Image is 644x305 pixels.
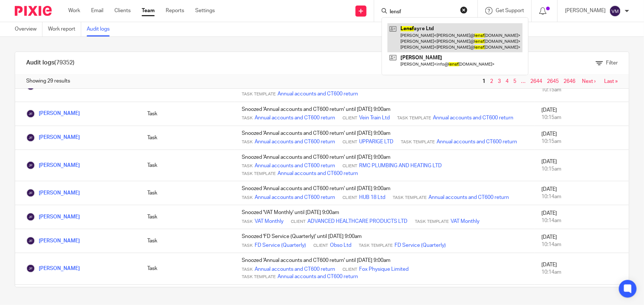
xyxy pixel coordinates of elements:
[291,219,306,225] span: Client
[313,243,328,249] span: Client
[534,253,629,284] td: [DATE]
[498,79,501,84] a: 3
[359,266,409,273] a: Fox Physique Limited
[428,194,509,201] a: Annual accounts and CT600 return
[359,138,393,146] a: UPPARIGE LTD
[565,7,606,14] p: [PERSON_NAME]
[490,79,493,84] a: 2
[534,181,629,205] td: [DATE]
[26,190,80,196] a: [PERSON_NAME]
[481,78,618,84] nav: pager
[255,138,335,146] a: Annual accounts and CT600 return
[542,165,621,173] div: 10:15am
[481,77,487,86] span: 1
[15,6,52,16] img: Pixie
[68,7,80,14] a: Work
[397,115,431,121] span: Task Template
[255,242,306,249] a: FD Service (Quarterly)
[26,111,80,116] a: [PERSON_NAME]
[359,194,385,201] a: HUB 18 Ltd
[87,22,115,36] a: Audit logs
[307,218,407,225] a: ADVANCED HEALTHCARE PRODUCTS LTD
[534,126,629,150] td: [DATE]
[606,60,618,66] span: Filter
[242,115,253,121] span: Task
[26,236,35,245] img: Jill Fox
[278,90,358,98] a: Annual accounts and CT600 return
[582,79,596,84] a: Next ›
[542,269,621,276] div: 10:14am
[26,238,80,243] a: [PERSON_NAME]
[15,22,42,36] a: Overview
[234,102,534,126] td: Snoozed 'Annual accounts and CT600 return' until [DATE] 9:00am
[437,138,517,146] a: Annual accounts and CT600 return
[609,5,621,17] img: svg%3E
[48,22,81,36] a: Work report
[26,214,80,220] a: [PERSON_NAME]
[140,150,234,181] td: Task
[26,133,35,142] img: Jill Fox
[255,266,335,273] a: Annual accounts and CT600 return
[342,139,357,145] span: Client
[114,7,131,14] a: Clients
[195,7,215,14] a: Settings
[140,205,234,229] td: Task
[242,91,276,97] span: Task Template
[91,7,103,14] a: Email
[530,79,542,84] a: 2644
[26,163,80,168] a: [PERSON_NAME]
[542,114,621,121] div: 10:15am
[242,219,253,225] span: Task
[513,79,516,84] a: 5
[359,114,390,122] a: Vein Train Ltd
[26,213,35,221] img: Jill Fox
[342,267,357,273] span: Client
[395,242,446,249] a: FD Service (Quarterly)
[26,109,35,118] img: Jill Fox
[26,189,35,197] img: Jill Fox
[460,6,468,14] button: Clear
[234,150,534,181] td: Snoozed 'Annual accounts and CT600 return' until [DATE] 9:00am
[393,195,427,201] span: Task Template
[359,243,393,249] span: Task Template
[342,163,357,169] span: Client
[542,138,621,145] div: 10:15am
[534,229,629,253] td: [DATE]
[255,194,335,201] a: Annual accounts and CT600 return
[26,77,70,85] span: Showing 29 results
[140,181,234,205] td: Task
[142,7,155,14] a: Team
[506,79,509,84] a: 4
[26,135,80,140] a: [PERSON_NAME]
[242,139,253,145] span: Task
[496,8,524,13] span: Get Support
[242,243,253,249] span: Task
[542,193,621,200] div: 10:14am
[242,274,276,280] span: Task Template
[451,218,479,225] a: VAT Monthly
[234,253,534,284] td: Snoozed 'Annual accounts and CT600 return' until [DATE] 9:00am
[330,242,351,249] a: Obso Ltd
[242,171,276,177] span: Task Template
[26,264,35,273] img: Jill Fox
[242,267,253,273] span: Task
[519,77,527,86] span: …
[242,163,253,169] span: Task
[234,229,534,253] td: Snoozed 'FD Service (Quarterly)' until [DATE] 9:00am
[234,126,534,150] td: Snoozed 'Annual accounts and CT600 return' until [DATE] 9:00am
[534,150,629,181] td: [DATE]
[242,195,253,201] span: Task
[278,170,358,177] a: Annual accounts and CT600 return
[255,114,335,122] a: Annual accounts and CT600 return
[140,102,234,126] td: Task
[342,115,357,121] span: Client
[342,195,357,201] span: Client
[542,241,621,248] div: 10:14am
[534,205,629,229] td: [DATE]
[166,7,184,14] a: Reports
[234,181,534,205] td: Snoozed 'Annual accounts and CT600 return' until [DATE] 9:00am
[140,126,234,150] td: Task
[255,162,335,169] a: Annual accounts and CT600 return
[604,79,618,84] a: Last »
[564,79,575,84] a: 2646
